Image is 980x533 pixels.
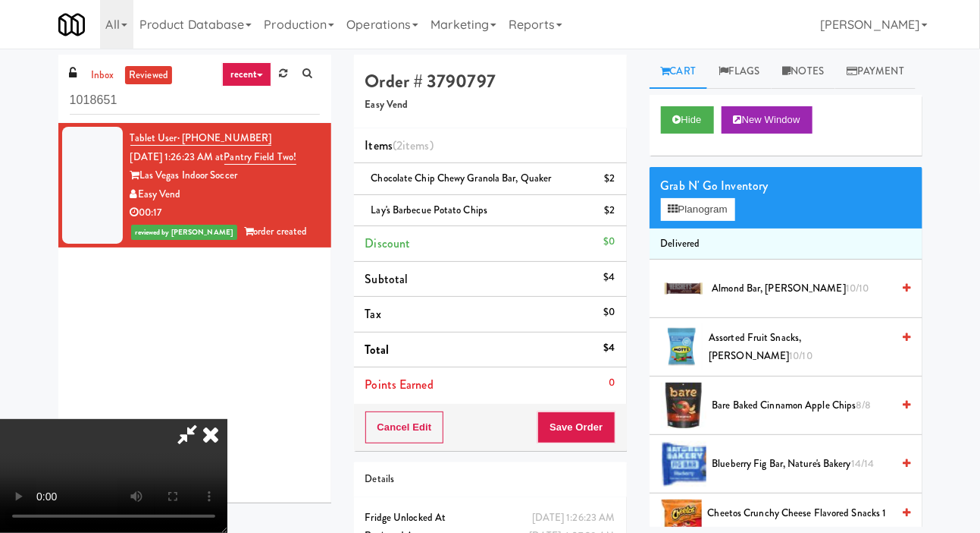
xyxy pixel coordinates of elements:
[603,339,615,358] div: $4
[365,270,409,288] span: Subtotal
[130,203,320,222] div: 00:17
[712,396,892,415] span: Bare Baked Cinnamon Apple Chips
[365,235,411,252] span: Discount
[130,131,272,146] a: Tablet User· [PHONE_NUMBER]
[244,224,307,238] span: order created
[371,171,552,185] span: Chocolate Chip Chewy Granola Bar, Quaker
[365,305,381,323] span: Tax
[365,470,615,489] div: Details
[125,66,172,85] a: reviewed
[537,412,615,443] button: Save Order
[706,455,911,474] div: Blueberry Fig Bar, Nature's Bakery14/14
[772,55,836,89] a: Notes
[58,11,85,38] img: Micromart
[365,509,615,528] div: Fridge Unlocked At
[532,509,615,528] div: [DATE] 1:26:23 AM
[851,456,875,471] span: 14/14
[393,137,434,154] span: (2 )
[604,169,615,188] div: $2
[661,198,735,221] button: Planogram
[224,150,297,165] a: Pantry Field Two!
[177,131,272,145] span: · [PHONE_NUMBER]
[130,150,224,164] span: [DATE] 1:26:23 AM at
[371,203,488,217] span: Lay's Barbecue Potato Chips
[707,55,772,89] a: Flags
[835,55,916,89] a: Payment
[706,279,911,298] div: Almond Bar, [PERSON_NAME]10/10
[222,62,272,87] a: recent
[856,398,872,412] span: 8/8
[650,55,708,89] a: Cart
[661,106,714,134] button: Hide
[650,229,922,260] li: Delivered
[87,66,118,85] a: inbox
[365,376,434,393] span: Points Earned
[402,137,430,154] ng-pluralize: items
[709,329,891,366] span: Assorted Fruit Snacks, [PERSON_NAME]
[365,99,615,111] h5: Easy Vend
[365,137,434,154] span: Items
[604,201,615,220] div: $2
[661,175,911,197] div: Grab N' Go Inventory
[70,87,320,115] input: Search vision orders
[712,279,892,298] span: Almond Bar, [PERSON_NAME]
[846,281,869,295] span: 10/10
[365,412,444,443] button: Cancel Edit
[58,123,331,248] li: Tablet User· [PHONE_NUMBER][DATE] 1:26:23 AM atPantry Field Two!Las Vegas Indoor SoccerEasy Vend0...
[722,106,812,134] button: New Window
[706,396,911,415] div: Bare Baked Cinnamon Apple Chips8/8
[712,455,892,474] span: Blueberry Fig Bar, Nature's Bakery
[365,341,390,358] span: Total
[131,225,238,240] span: reviewed by [PERSON_NAME]
[703,329,910,366] div: Assorted Fruit Snacks, [PERSON_NAME]10/10
[609,374,615,393] div: 0
[365,71,615,91] h4: Order # 3790797
[130,185,320,204] div: Easy Vend
[790,348,813,363] span: 10/10
[603,232,615,251] div: $0
[130,166,320,185] div: Las Vegas Indoor Soccer
[603,268,615,287] div: $4
[603,303,615,322] div: $0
